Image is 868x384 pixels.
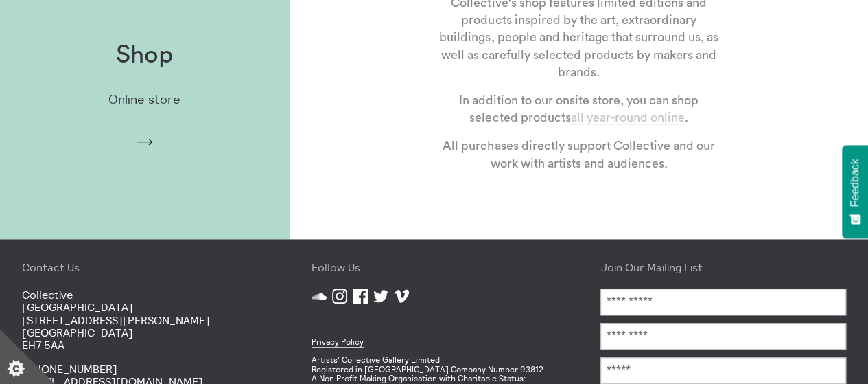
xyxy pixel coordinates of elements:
[570,111,684,124] a: all year-round online
[437,92,720,126] p: In addition to our onsite store, you can shop selected products .
[22,261,268,273] h4: Contact Us
[842,145,868,238] button: Feedback - Show survey
[108,93,180,107] p: Online store
[312,261,557,273] h4: Follow Us
[849,159,861,207] span: Feedback
[312,337,364,348] a: Privacy Policy
[437,137,720,172] p: All purchases directly support Collective and our work with artists and audiences.
[116,41,173,69] h1: Shop
[22,289,268,352] p: Collective [GEOGRAPHIC_DATA] [STREET_ADDRESS][PERSON_NAME] [GEOGRAPHIC_DATA] EH7 5AA
[600,261,846,273] h4: Join Our Mailing List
